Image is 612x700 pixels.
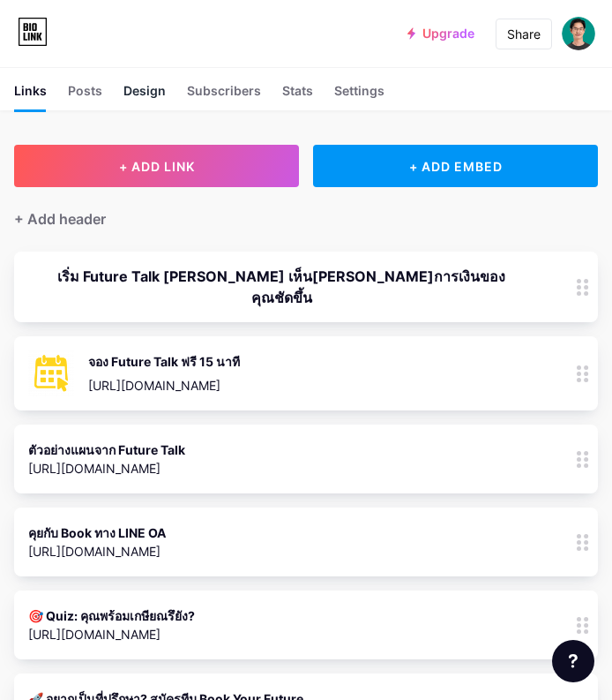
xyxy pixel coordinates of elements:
[88,352,240,371] div: จอง Future Talk ฟรี 15 นาที
[334,81,384,110] div: Settings
[313,145,598,187] div: + ADD EMBED
[562,17,595,50] img: bookyourfuture
[28,350,74,396] img: จอง Future Talk ฟรี 15 นาที
[14,81,47,110] div: Links
[123,81,166,110] div: Design
[282,81,313,110] div: Stats
[28,542,166,561] div: [URL][DOMAIN_NAME]
[507,25,541,43] div: Share
[407,26,474,41] a: Upgrade
[119,159,195,174] span: + ADD LINK
[68,81,102,110] div: Posts
[28,523,166,542] div: คุยกับ Book ทาง LINE OA
[28,440,185,459] div: ตัวอย่างแผนจาก Future Talk
[187,81,261,110] div: Subscribers
[14,145,299,187] button: + ADD LINK
[14,208,106,230] div: + Add header
[28,266,534,308] div: เริ่ม Future Talk [PERSON_NAME] เห็น[PERSON_NAME]การเงินของคุณชัดขึ้น
[28,606,195,625] div: 🎯 Quiz: คุณพร้อมเกษียณรึยัง?
[28,459,185,478] div: [URL][DOMAIN_NAME]
[88,376,240,395] div: [URL][DOMAIN_NAME]
[28,625,195,644] div: [URL][DOMAIN_NAME]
